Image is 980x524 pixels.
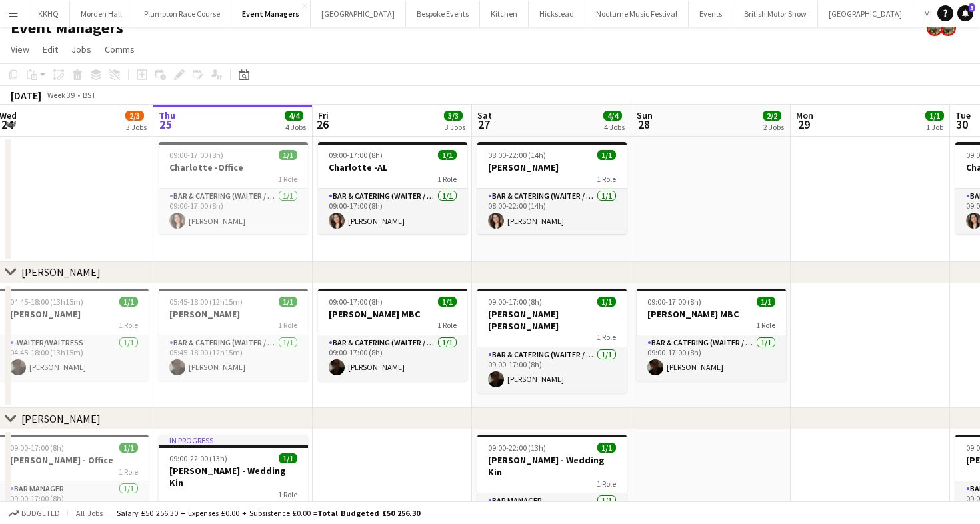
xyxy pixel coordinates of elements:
a: View [5,41,35,58]
app-card-role: Bar & Catering (Waiter / waitress)1/109:00-17:00 (8h)[PERSON_NAME] [318,189,467,234]
span: 09:00-17:00 (8h) [329,150,383,160]
a: Comms [99,41,140,58]
span: 1 Role [278,320,297,330]
span: View [11,43,29,55]
a: Jobs [66,41,97,58]
span: 09:00-22:00 (13h) [169,453,227,463]
button: Kitchen [480,1,529,27]
h3: [PERSON_NAME] MBC [318,308,467,320]
app-job-card: 08:00-22:00 (14h)1/1[PERSON_NAME]1 RoleBar & Catering (Waiter / waitress)1/108:00-22:00 (14h)[PER... [477,142,627,234]
app-card-role: Bar & Catering (Waiter / waitress)1/105:45-18:00 (12h15m)[PERSON_NAME] [159,335,308,381]
span: 1/1 [438,297,457,307]
span: Jobs [71,43,91,55]
button: Nocturne Music Festival [585,1,689,27]
app-card-role: Bar & Catering (Waiter / waitress)1/109:00-17:00 (8h)[PERSON_NAME] [477,347,627,393]
h3: Charlotte -Office [159,161,308,173]
div: 2 Jobs [763,122,784,132]
span: 09:00-17:00 (8h) [647,297,701,307]
app-job-card: 09:00-17:00 (8h)1/1[PERSON_NAME] [PERSON_NAME]1 RoleBar & Catering (Waiter / waitress)1/109:00-17... [477,289,627,393]
h3: [PERSON_NAME] [477,161,627,173]
span: Sat [477,109,492,121]
button: Plumpton Race Course [133,1,231,27]
span: 4/4 [285,111,303,121]
button: Hickstead [529,1,585,27]
app-card-role: Bar & Catering (Waiter / waitress)1/109:00-17:00 (8h)[PERSON_NAME] [318,335,467,381]
h3: Charlotte -AL [318,161,467,173]
h3: [PERSON_NAME] [159,308,308,320]
span: 09:00-17:00 (8h) [169,150,223,160]
span: 1 Role [597,479,616,489]
span: 1/1 [119,297,138,307]
app-job-card: 09:00-17:00 (8h)1/1Charlotte -AL1 RoleBar & Catering (Waiter / waitress)1/109:00-17:00 (8h)[PERSO... [318,142,467,234]
span: 09:00-17:00 (8h) [329,297,383,307]
span: 05:45-18:00 (12h15m) [169,297,243,307]
span: 09:00-22:00 (13h) [488,443,546,453]
span: Budgeted [21,509,60,518]
span: 1 Role [278,489,297,499]
span: 27 [475,117,492,132]
span: 1/1 [279,297,297,307]
button: Event Managers [231,1,311,27]
h3: [PERSON_NAME] - Wedding Kin [159,465,308,489]
span: 29 [794,117,813,132]
span: 1/1 [757,297,775,307]
span: Tue [955,109,971,121]
span: 1/1 [597,297,616,307]
button: Events [689,1,733,27]
div: 4 Jobs [285,122,306,132]
div: 3 Jobs [445,122,465,132]
span: 1/1 [438,150,457,160]
button: British Motor Show [733,1,818,27]
button: Budgeted [7,506,62,521]
a: Edit [37,41,63,58]
span: 30 [953,117,971,132]
span: 1 Role [119,320,138,330]
h1: Event Managers [11,18,123,38]
div: BST [83,90,96,100]
span: 4/4 [603,111,622,121]
span: 25 [157,117,175,132]
div: 09:00-17:00 (8h)1/1Charlotte -Office1 RoleBar & Catering (Waiter / waitress)1/109:00-17:00 (8h)[P... [159,142,308,234]
span: 1/1 [925,111,944,121]
app-user-avatar: Staffing Manager [927,20,943,36]
span: 08:00-22:00 (14h) [488,150,546,160]
span: Comms [105,43,135,55]
span: 1 Role [119,467,138,477]
div: [PERSON_NAME] [21,265,101,279]
h3: [PERSON_NAME] - Wedding Kin [477,454,627,478]
app-user-avatar: Staffing Manager [940,20,956,36]
h3: [PERSON_NAME] [PERSON_NAME] [477,308,627,332]
button: KKHQ [27,1,70,27]
span: 1/1 [119,443,138,453]
span: Week 39 [44,90,77,100]
span: 2/3 [125,111,144,121]
button: Morden Hall [70,1,133,27]
span: All jobs [73,508,105,518]
span: 1 Role [437,320,457,330]
span: 1 Role [756,320,775,330]
span: Edit [43,43,58,55]
app-card-role: Bar & Catering (Waiter / waitress)1/108:00-22:00 (14h)[PERSON_NAME] [477,189,627,234]
span: 1/1 [597,150,616,160]
button: [GEOGRAPHIC_DATA] [311,1,406,27]
span: Sun [637,109,653,121]
span: 09:00-17:00 (8h) [10,443,64,453]
div: [DATE] [11,89,41,102]
app-job-card: 09:00-17:00 (8h)1/1[PERSON_NAME] MBC1 RoleBar & Catering (Waiter / waitress)1/109:00-17:00 (8h)[P... [637,289,786,381]
span: Total Budgeted £50 256.30 [317,508,420,518]
app-job-card: 05:45-18:00 (12h15m)1/1[PERSON_NAME]1 RoleBar & Catering (Waiter / waitress)1/105:45-18:00 (12h15... [159,289,308,381]
h3: [PERSON_NAME] MBC [637,308,786,320]
a: 5 [957,5,973,21]
span: 1/1 [279,150,297,160]
div: 1 Job [926,122,943,132]
span: 1/1 [597,443,616,453]
div: Salary £50 256.30 + Expenses £0.00 + Subsistence £0.00 = [117,508,420,518]
span: 2/2 [763,111,781,121]
span: Mon [796,109,813,121]
span: 5 [969,3,975,12]
button: [GEOGRAPHIC_DATA] [818,1,913,27]
button: Bespoke Events [406,1,480,27]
